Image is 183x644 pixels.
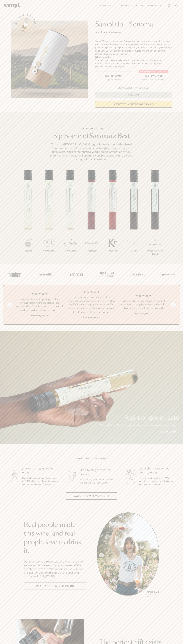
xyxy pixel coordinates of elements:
li: A smart coaster to access winemaker videos and detailed tasting notes. [95,62,172,65]
p: Gift a tasting flight of hand-selected, hard-to-find [US_STATE] wines. [80,478,116,484]
div: Christmas SALE! Save 20% [139,70,168,73]
a: Read about Winemakers [24,583,86,590]
a: Corporate Gifting [116,3,144,8]
li: 1 / 7 [17,170,39,261]
li: 1 / 4 [16,290,63,319]
li: 4 / 7 [81,170,102,261]
h1: Sampl.03 - Sonoma [95,21,172,28]
p: Pinot Noir [81,249,102,252]
div: slide 1 [97,512,159,598]
span: 136 [109,31,113,34]
p: Fall in love with a wine, or 7? We make it easy to order more bottles or glasses of your favorites. [139,477,175,486]
ul: carousel [97,512,159,598]
em: Sonoma's Best [89,133,130,139]
p: Pinot Noir [102,249,123,252]
p: [PERSON_NAME] Sutro, Sutro Wines [147,591,159,597]
img: Artboard_5_7fdae55a-36fd-43f7-8bfd-f74a06a2878e_x450.png [68,269,84,280]
a: interested in gifting for groups? [95,101,172,108]
b: [PERSON_NAME] [134,312,152,315]
li: 3 / 4 [120,290,167,319]
p: Chardonnay [39,249,60,252]
p: A gift of good taste [100,415,179,421]
li: 5 / 7 [102,170,123,261]
h2: A gift that gives more [76,457,107,460]
li: 7 / 7 [144,170,166,264]
h3: “Whether I'm having friends over or just tired from a long day at work and need a glass of wine, ... [120,299,167,310]
img: Sampl logo [4,3,21,8]
img: Artboard_7_5b34974b-f019-449e-91fb-745f8d0877ee_x450.png [160,269,176,280]
h2: Real people made this wine, and real people love to drink it. [24,521,86,555]
div: Sampl.03 lets you try some of Sonoma County's best wine from small producers. Each capsule comes ... [95,40,172,56]
div: 136Reviews [95,31,121,34]
h3: “Not only does this eliminate all the confusion of picking from the never ending wall of wine in ... [68,295,115,314]
a: Add to cart [160,430,179,434]
button: Next slide [171,303,176,307]
small: Perfect For 2-4 Tastings [142,78,165,81]
img: Sampl.03 - Sonoma [11,21,88,98]
li: 2 / 7 [39,170,60,261]
b: [PERSON_NAME] [83,316,100,319]
li: 3 / 7 [60,170,81,261]
p: The vast [GEOGRAPHIC_DATA] region is nearly double the size of Napa and contains 18 appellations,... [49,143,134,161]
span: $55 - One Pack [105,75,122,78]
p: The perfect gift for everyone from wine lovers to casual sippers. [100,424,179,427]
h3: “Sampl is my one-stop shop for all my birthday gifts! Our best friends just received their Sampl ... [16,297,63,312]
p: Albarino [17,249,39,252]
img: Artboard_1_c8cd28af-0030-4af1-819c-248e302c7f06_x450.png [7,269,23,280]
p: Sampl's tasting capsule allows you to try 7 100ml glasses of premium wines without committing to ... [22,477,58,486]
li: 2 / 4 [68,290,115,319]
button: Watch how it works [66,492,117,500]
p: Proprietary Red Blend [144,249,166,256]
span: $88 - Two Pack [145,75,163,78]
img: Artboard_6_04f9a106-072f-468a-bdd7-f11783b05722_x450.png [38,269,53,280]
b: [PERSON_NAME] [31,314,49,317]
strong: What’s Included: [95,56,112,58]
button: Previous slide [7,303,12,307]
p: Merlot [123,249,144,252]
p: Featured Region [49,127,134,130]
h3: Re-order more of your favorite wine [139,466,175,475]
li: 6 / 7 [123,170,144,261]
img: Artboard_3_0b291449-6e8c-4d07-b2c2-3f3601a19cd1_x450.png [130,269,145,280]
h3: The best gift for wine lovers [80,468,116,477]
button: Sold Out [95,92,172,98]
p: Our team works directly with the winemakers to source and bottle each Sampl shipment. We’re deepl... [24,560,86,578]
li: 7x - 100ml glasses of small production, premium Sonoma County wines [95,59,172,62]
li: Recipes & Pairing Suggestions [95,65,172,68]
h3: 7 premium glasses of wine [22,466,58,475]
p: White Blend [60,249,81,252]
button: See how it works [18,17,33,32]
li: Christmas Sale Pricing Shown In Cart [117,87,151,89]
a: Shop All [99,3,113,8]
small: Try the Capsule [106,78,121,81]
h2: Sip Some of [49,133,134,139]
a: Our Story [147,3,164,8]
img: Artboard_4_28b4d326-c26e-48f9-9c80-911f17d6414e_x450.png [99,269,115,280]
span: Reviews [113,31,121,34]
